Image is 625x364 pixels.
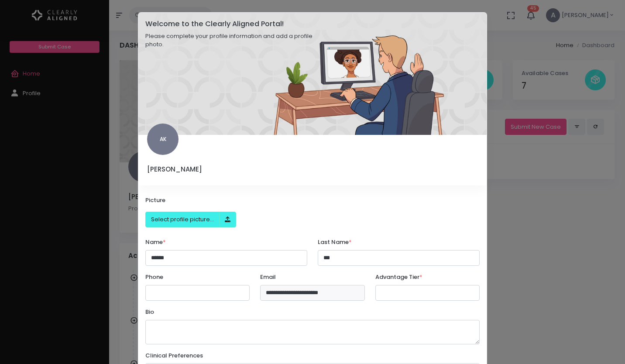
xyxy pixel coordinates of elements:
label: Clinical Preferences [145,351,203,360]
h5: Welcome to the Clearly Aligned Portal! [145,20,324,28]
label: Name [145,238,166,247]
label: Picture [145,196,165,205]
button: File [145,212,220,228]
h5: [PERSON_NAME] [147,165,251,173]
p: Please complete your profile information and add a profile photo. [145,32,324,49]
label: Phone [145,273,163,282]
label: Bio [145,308,154,316]
label: Last Name [318,238,352,247]
label: Email [260,273,276,282]
label: Advantage Tier [375,273,422,282]
span: AK [147,124,179,155]
button: File [219,212,236,228]
div: File [145,212,236,228]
